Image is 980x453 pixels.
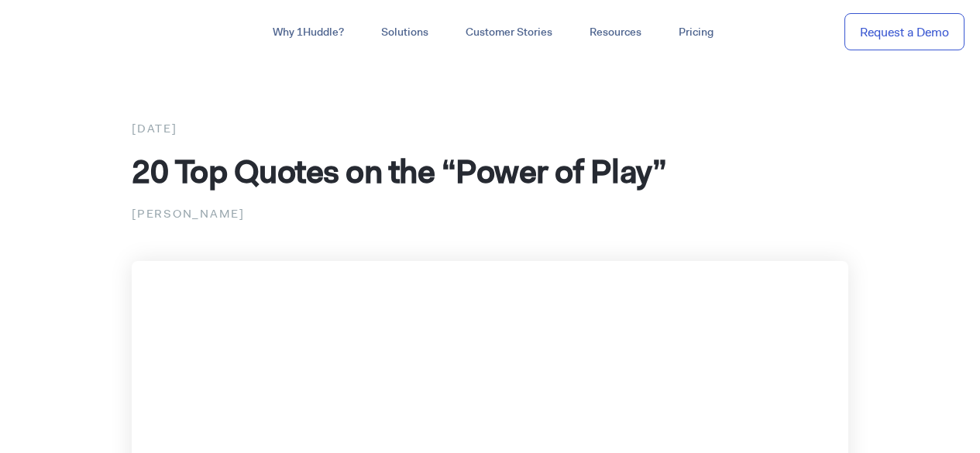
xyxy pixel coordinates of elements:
img: ... [15,17,126,46]
a: Resources [571,19,660,46]
a: Customer Stories [447,19,571,46]
a: Pricing [660,19,732,46]
a: Request a Demo [844,13,965,51]
span: 20 Top Quotes on the “Power of Play” [132,149,666,193]
a: Why 1Huddle? [254,19,363,46]
p: [PERSON_NAME] [132,204,848,224]
div: [DATE] [132,118,848,139]
a: Solutions [363,19,447,46]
